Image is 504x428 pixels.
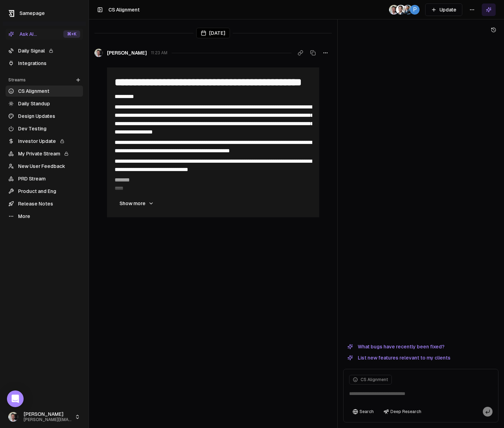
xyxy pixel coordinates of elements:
button: Deep Research [380,407,425,417]
div: Streams [6,74,83,86]
img: _image [396,5,406,15]
a: New User Feedback [6,161,83,172]
span: CS Alignment [361,377,388,382]
a: My Private Stream [6,148,83,159]
a: Release Notes [6,198,83,209]
a: CS Alignment [6,86,83,97]
a: Design Updates [6,111,83,122]
a: Product and Eng [6,186,83,197]
span: 11:23 AM [151,50,167,56]
button: [PERSON_NAME][PERSON_NAME][EMAIL_ADDRESS] [6,409,83,425]
button: Search [349,407,377,417]
a: Daily Signal [6,45,83,56]
a: More [6,211,83,222]
div: ⌘ +K [63,30,80,38]
button: Update [425,3,462,16]
a: Integrations [6,58,83,69]
button: Show more [114,196,159,210]
button: What bugs have recently been fixed? [343,342,449,351]
span: P [410,5,420,15]
img: _image [389,5,399,15]
img: _image [8,412,18,422]
a: Daily Standup [6,98,83,109]
span: [PERSON_NAME][EMAIL_ADDRESS] [24,417,72,422]
span: CS Alignment [108,7,140,13]
img: _image [94,49,103,57]
a: Investor Update [6,136,83,147]
a: Dev Testing [6,123,83,134]
div: [DATE] [196,28,230,38]
div: Ask AI... [8,31,37,38]
a: PRD Stream [6,173,83,184]
button: List new features relevant to my clients [343,354,455,362]
span: Samepage [19,10,45,16]
span: [PERSON_NAME] [24,411,72,418]
div: Open Intercom Messenger [7,390,24,407]
button: Ask AI...⌘+K [6,29,83,40]
span: [PERSON_NAME] [107,49,147,56]
img: 1695405595226.jpeg [403,5,413,15]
